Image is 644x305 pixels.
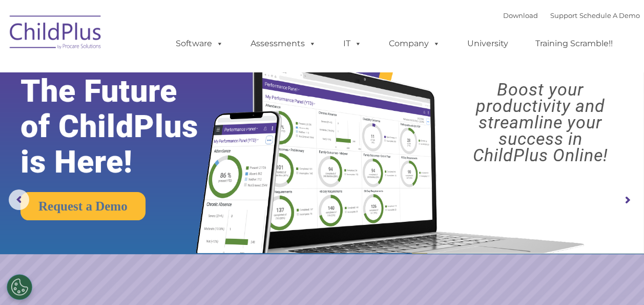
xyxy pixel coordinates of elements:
button: Cookies Settings [7,274,32,300]
a: Company [379,33,450,54]
a: Request a Demo [20,192,146,220]
span: Phone number [142,110,186,118]
a: Schedule A Demo [579,11,640,20]
a: University [457,33,518,54]
a: Download [503,11,538,20]
span: Last name [142,68,174,75]
font: | [503,11,640,20]
img: ChildPlus by Procare Solutions [5,8,107,60]
a: Software [165,33,234,54]
a: Training Scramble!! [525,33,623,54]
a: Support [550,11,577,20]
a: Assessments [240,33,326,54]
rs-layer: Boost your productivity and streamline your success in ChildPlus Online! [445,81,636,163]
rs-layer: The Future of ChildPlus is Here! [20,73,226,180]
a: IT [333,33,372,54]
